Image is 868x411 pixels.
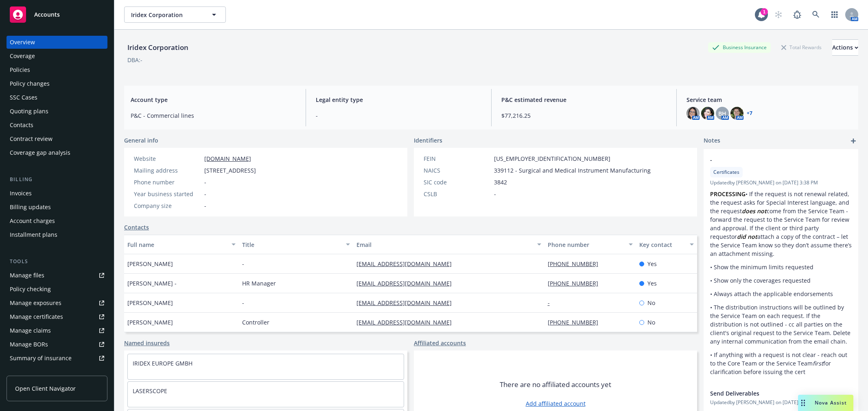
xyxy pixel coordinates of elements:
a: [PHONE_NUMBER] [548,318,605,326]
span: [US_EMPLOYER_IDENTIFICATION_NUMBER] [494,154,610,163]
span: - [204,190,206,198]
div: Drag to move [798,395,808,411]
div: NAICS [424,166,491,175]
a: Contract review [7,132,107,145]
span: Updated by [PERSON_NAME] on [DATE] 3:38 PM [710,179,852,186]
span: Legal entity type [316,95,481,104]
div: Manage claims [10,324,51,337]
span: [PERSON_NAME] [127,299,173,307]
span: Iridex Corporation [131,11,201,19]
span: General info [124,136,158,145]
a: Manage files [7,269,107,282]
span: [PERSON_NAME] [127,318,173,327]
span: P&C - Commercial lines [131,111,296,120]
div: Manage files [10,269,44,282]
div: Phone number [134,178,201,186]
button: Title [239,235,354,254]
a: [DOMAIN_NAME] [204,155,251,162]
button: Key contact [636,235,697,254]
div: Business Insurance [708,42,771,52]
a: add [848,136,858,146]
div: Overview [10,36,35,49]
button: Email [353,235,544,254]
span: [PERSON_NAME] - [127,279,177,288]
button: Phone number [544,235,636,254]
div: 1 [761,8,768,15]
span: - [494,190,496,198]
div: Phone number [548,240,624,249]
div: Coverage gap analysis [10,146,70,159]
p: • Always attach the applicable endorsements [710,290,852,298]
a: Named insureds [124,339,170,347]
div: Manage exposures [10,296,61,309]
a: Contacts [7,119,107,132]
div: Company size [134,201,201,210]
span: Accounts [34,11,60,18]
a: +7 [747,111,752,116]
div: Contract review [10,132,52,145]
a: [EMAIL_ADDRESS][DOMAIN_NAME] [356,318,458,326]
div: Policy checking [10,283,51,296]
div: Account charges [10,214,55,227]
em: did not [737,233,757,240]
a: Add affiliated account [526,399,586,408]
span: Certificates [713,169,739,176]
span: No [647,318,655,327]
a: LASERSCOPE [133,387,167,395]
a: [EMAIL_ADDRESS][DOMAIN_NAME] [356,260,458,268]
a: IRIDEX EUROPE GMBH [133,359,192,367]
span: P&C estimated revenue [501,95,667,104]
span: HR Manager [242,279,276,288]
span: - [204,178,206,186]
div: Website [134,154,201,163]
p: • Show only the coverages requested [710,276,852,285]
span: [STREET_ADDRESS] [204,166,256,175]
div: Email [356,240,532,249]
em: does not [742,207,767,215]
span: [PERSON_NAME] [127,260,173,268]
div: Iridex Corporation [124,42,192,53]
div: Policies [10,63,30,76]
div: Manage BORs [10,338,48,351]
div: Tools [7,257,107,266]
span: Updated by [PERSON_NAME] on [DATE] 3:21 PM [710,399,852,406]
a: Manage exposures [7,296,107,309]
div: DBA: - [127,56,142,64]
div: Policy changes [10,77,50,90]
span: Send Deliverables [710,389,831,398]
p: • The distribution instructions will be outlined by the Service Team on each request. If the dist... [710,303,852,346]
a: Search [808,6,824,23]
a: Invoices [7,187,107,200]
button: Actions [832,39,858,56]
button: Nova Assist [798,395,853,411]
p: • If anything with a request is not clear - reach out to the Core Team or the Service Team for cl... [710,350,852,376]
img: photo [701,107,714,120]
span: - [242,299,244,307]
em: first [813,359,823,367]
a: Installment plans [7,228,107,241]
a: Switch app [826,6,843,23]
a: Affiliated accounts [414,339,466,347]
div: Year business started [134,190,201,198]
strong: PROCESSING [710,190,746,198]
p: • If the request is not renewal related, the request asks for Special Interest language, and the ... [710,190,852,258]
span: 3842 [494,178,507,186]
img: photo [687,107,700,120]
div: SSC Cases [10,91,37,104]
button: Iridex Corporation [124,6,226,23]
div: Actions [832,40,858,55]
div: Invoices [10,187,32,200]
a: Billing updates [7,201,107,214]
a: SSC Cases [7,91,107,104]
span: Notes [704,136,720,146]
a: Summary of insurance [7,352,107,365]
div: Installment plans [10,228,57,241]
div: Billing updates [10,201,51,214]
div: Key contact [639,240,685,249]
div: Contacts [10,119,33,132]
a: Account charges [7,214,107,227]
span: Service team [687,95,852,104]
a: Manage BORs [7,338,107,351]
span: Account type [131,95,296,104]
span: - [710,156,831,164]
